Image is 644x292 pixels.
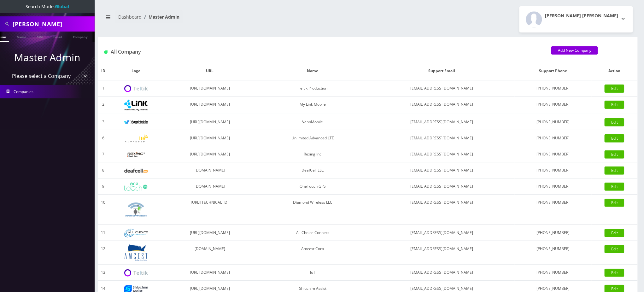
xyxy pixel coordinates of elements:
[256,80,369,96] td: Teltik Production
[124,269,148,277] img: IoT
[50,32,65,41] a: Email
[14,89,34,94] span: Companies
[515,265,592,281] td: [PHONE_NUMBER]
[605,166,624,175] a: Edit
[515,162,592,178] td: [PHONE_NUMBER]
[163,241,256,265] td: [DOMAIN_NAME]
[256,130,369,146] td: Unlimited Advanced LTE
[256,62,369,80] th: Name
[369,265,515,281] td: [EMAIL_ADDRESS][DOMAIN_NAME]
[55,3,69,9] strong: Global
[369,178,515,195] td: [EMAIL_ADDRESS][DOMAIN_NAME]
[515,241,592,265] td: [PHONE_NUMBER]
[163,130,256,146] td: [URL][DOMAIN_NAME]
[605,245,624,253] a: Edit
[256,162,369,178] td: DeafCell LLC
[369,241,515,265] td: [EMAIL_ADDRESS][DOMAIN_NAME]
[118,14,142,20] a: Dashboard
[142,14,179,20] li: Master Admin
[256,114,369,130] td: VennMobile
[98,265,108,281] td: 13
[13,18,93,30] input: Search All Companies
[163,178,256,195] td: [DOMAIN_NAME]
[256,265,369,281] td: IoT
[369,80,515,96] td: [EMAIL_ADDRESS][DOMAIN_NAME]
[369,62,515,80] th: Support Email
[124,135,148,143] img: Unlimited Advanced LTE
[369,225,515,241] td: [EMAIL_ADDRESS][DOMAIN_NAME]
[605,183,624,191] a: Edit
[98,195,108,225] td: 10
[256,96,369,114] td: My Link Mobile
[104,50,108,54] img: All Company
[163,162,256,178] td: [DOMAIN_NAME]
[515,178,592,195] td: [PHONE_NUMBER]
[369,146,515,162] td: [EMAIL_ADDRESS][DOMAIN_NAME]
[124,100,148,111] img: My Link Mobile
[515,195,592,225] td: [PHONE_NUMBER]
[515,62,592,80] th: Support Phone
[34,32,46,41] a: SIM
[124,152,148,158] img: Rexing Inc
[163,80,256,96] td: [URL][DOMAIN_NAME]
[369,195,515,225] td: [EMAIL_ADDRESS][DOMAIN_NAME]
[163,62,256,80] th: URL
[605,101,624,109] a: Edit
[256,195,369,225] td: Diamond Wireless LLC
[163,225,256,241] td: [URL][DOMAIN_NAME]
[515,96,592,114] td: [PHONE_NUMBER]
[605,229,624,237] a: Edit
[605,118,624,126] a: Edit
[163,114,256,130] td: [URL][DOMAIN_NAME]
[256,225,369,241] td: All Choice Connect
[124,169,148,173] img: DeafCell LLC
[163,195,256,225] td: [URL][TECHNICAL_ID]
[605,150,624,159] a: Edit
[545,13,618,19] h2: [PERSON_NAME] [PERSON_NAME]
[256,241,369,265] td: Amcest Corp
[108,62,163,80] th: Logo
[515,130,592,146] td: [PHONE_NUMBER]
[369,96,515,114] td: [EMAIL_ADDRESS][DOMAIN_NAME]
[102,10,363,28] nav: breadcrumb
[98,162,108,178] td: 8
[98,96,108,114] td: 2
[98,178,108,195] td: 9
[70,32,91,41] a: Company
[26,3,69,9] span: Search Mode:
[98,80,108,96] td: 1
[104,49,542,55] h1: All Company
[605,269,624,277] a: Edit
[163,96,256,114] td: [URL][DOMAIN_NAME]
[124,85,148,92] img: Teltik Production
[163,265,256,281] td: [URL][DOMAIN_NAME]
[124,244,148,261] img: Amcest Corp
[124,229,148,237] img: All Choice Connect
[605,85,624,93] a: Edit
[98,225,108,241] td: 11
[124,198,148,221] img: Diamond Wireless LLC
[98,241,108,265] td: 12
[592,62,638,80] th: Action
[369,114,515,130] td: [EMAIL_ADDRESS][DOMAIN_NAME]
[98,62,108,80] th: ID
[605,199,624,207] a: Edit
[124,120,148,125] img: VennMobile
[98,130,108,146] td: 6
[369,162,515,178] td: [EMAIL_ADDRESS][DOMAIN_NAME]
[515,225,592,241] td: [PHONE_NUMBER]
[256,146,369,162] td: Rexing Inc
[515,80,592,96] td: [PHONE_NUMBER]
[519,6,633,32] button: [PERSON_NAME] [PERSON_NAME]
[515,114,592,130] td: [PHONE_NUMBER]
[369,130,515,146] td: [EMAIL_ADDRESS][DOMAIN_NAME]
[14,32,29,41] a: Name
[98,114,108,130] td: 3
[124,183,148,191] img: OneTouch GPS
[256,178,369,195] td: OneTouch GPS
[605,134,624,143] a: Edit
[163,146,256,162] td: [URL][DOMAIN_NAME]
[515,146,592,162] td: [PHONE_NUMBER]
[551,46,598,55] a: Add New Company
[98,146,108,162] td: 7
